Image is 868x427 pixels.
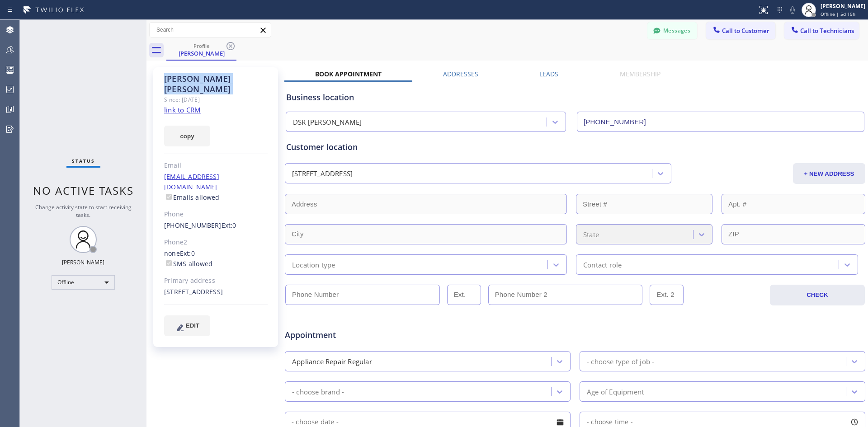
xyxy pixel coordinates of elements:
button: Messages [647,22,697,39]
input: Search [150,23,271,37]
div: Business location [286,91,864,103]
div: Phone2 [164,237,268,248]
input: Street # [576,194,712,214]
div: none [164,249,268,269]
label: Emails allowed [164,193,220,202]
span: Status [72,158,95,164]
button: Call to Technicians [784,22,859,39]
div: Appliance Repair Regular [292,356,372,366]
input: Apt. # [722,194,865,214]
a: [PHONE_NUMBER] [164,221,222,230]
span: Change activity state to start receiving tasks. [35,203,132,219]
div: Profile [167,42,236,49]
span: EDIT [186,322,199,329]
input: Address [285,194,567,214]
label: Leads [539,70,558,78]
div: [PERSON_NAME] [167,49,236,57]
a: [EMAIL_ADDRESS][DOMAIN_NAME] [164,172,219,191]
label: Addresses [443,70,478,78]
div: Location type [292,259,335,270]
input: Emails allowed [166,194,172,200]
div: Phone [164,209,268,220]
div: [PERSON_NAME] [821,2,865,10]
div: [STREET_ADDRESS] [164,287,268,297]
div: Age of Equipment [587,386,644,397]
button: + NEW ADDRESS [793,163,865,184]
div: Offline [52,275,115,290]
span: Ext: 0 [180,249,195,258]
span: Offline | 5d 19h [821,11,855,17]
div: Primary address [164,276,268,286]
span: Ext: 0 [222,221,236,230]
div: Contact role [583,259,622,270]
input: Ext. 2 [650,285,684,305]
div: [PERSON_NAME] [62,258,104,266]
div: DSR [PERSON_NAME] [293,117,362,127]
button: EDIT [164,315,210,336]
div: - choose brand - [292,386,344,397]
div: Antonio Tamayo [167,40,236,60]
div: [STREET_ADDRESS] [292,169,353,179]
span: - choose time - [587,418,633,426]
input: City [285,224,567,244]
input: SMS allowed [166,260,172,266]
button: Call to Customer [706,22,775,39]
div: Customer location [286,141,864,153]
span: Appointment [285,329,477,341]
div: [PERSON_NAME] [PERSON_NAME] [164,74,268,94]
div: - choose type of job - [587,356,654,366]
div: Email [164,160,268,171]
label: SMS allowed [164,259,212,268]
span: No active tasks [33,183,134,198]
label: Book Appointment [315,70,382,78]
span: Call to Technicians [800,27,854,35]
button: CHECK [770,285,865,305]
input: Phone Number [577,112,864,132]
button: copy [164,126,210,146]
button: Mute [786,4,799,16]
input: Phone Number 2 [488,285,643,305]
input: Phone Number [285,285,440,305]
a: link to CRM [164,105,201,114]
input: Ext. [447,285,481,305]
span: Call to Customer [722,27,769,35]
label: Membership [620,70,660,78]
div: Since: [DATE] [164,94,268,105]
input: ZIP [722,224,865,244]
